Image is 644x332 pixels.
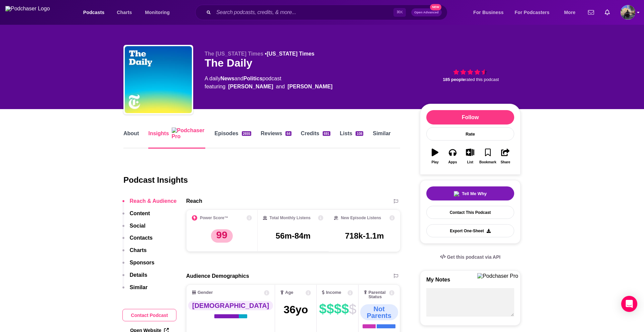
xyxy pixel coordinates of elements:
[148,128,205,149] a: InsightsPodchaser Pro
[220,76,234,81] a: News
[186,198,202,204] h2: Reach
[443,77,465,82] span: 185 people
[301,128,330,149] a: Credits691
[242,131,252,136] div: 2655
[447,254,500,260] span: Get this podcast via API
[188,301,273,310] div: [DEMOGRAPHIC_DATA]
[479,144,497,168] button: Bookmark
[267,51,314,57] a: [US_STATE] Times
[500,160,510,164] div: Share
[326,290,341,295] span: Income
[5,6,70,19] img: Podchaser - Follow, Share and Rate Podcasts
[479,160,496,164] div: Bookmark
[215,128,252,149] a: Episodes2655
[510,7,559,18] button: open menu
[585,7,597,18] a: Show notifications dropdown
[270,216,311,220] h2: Total Monthly Listens
[430,4,441,10] span: New
[462,144,479,168] button: List
[373,128,390,149] a: Similar
[122,247,147,260] button: Charts
[341,304,348,314] span: $
[122,211,150,223] button: Content
[83,8,104,17] span: Podcasts
[345,231,384,241] h3: 718k-1.1m
[211,229,233,243] p: 99
[469,7,512,18] button: open menu
[172,128,208,140] img: Podchaser Pro
[420,51,521,92] div: 185 peoplerated this podcast
[130,272,147,278] p: Details
[276,231,311,241] h3: 56m-84m
[356,131,363,136] div: 108
[130,235,153,241] p: Contacts
[462,191,487,196] span: Tell Me Why
[431,160,438,164] div: Play
[393,8,406,17] span: ⌘ K
[444,144,461,168] button: Apps
[123,175,188,185] h1: Podcast Insights
[125,46,192,113] a: The Daily
[123,128,139,149] a: About
[360,304,398,320] div: Not Parents
[122,260,155,272] button: Sponsors
[426,277,514,288] label: My Notes
[265,51,315,57] span: •
[411,8,442,16] button: Open AdvancedNew
[205,83,332,91] span: featuring
[130,284,148,290] p: Similar
[122,223,146,235] button: Social
[130,198,177,204] p: Reach & Audience
[287,83,332,91] a: Sabrina Tavernise
[319,304,326,314] span: $
[426,186,514,200] button: tell me why sparkleTell Me Why
[234,76,244,81] span: and
[515,8,549,17] span: For Podcasters
[145,8,170,17] span: Monitoring
[473,8,503,17] span: For Business
[621,5,635,20] img: User Profile
[130,211,150,217] p: Content
[202,5,454,20] div: Search podcasts, credits, & more...
[465,77,499,82] span: rated this podcast
[448,160,457,164] div: Apps
[205,75,332,91] div: A daily podcast
[200,216,228,220] h2: Power Score™
[122,235,153,247] button: Contacts
[244,76,263,81] a: Politics
[198,290,213,295] span: Gender
[130,223,146,229] p: Social
[435,249,506,265] a: Get this podcast via API
[368,290,388,299] span: Parental Status
[276,83,285,91] span: and
[78,7,113,18] button: open menu
[426,127,514,141] div: Rate
[349,304,356,314] span: $
[326,304,333,314] span: $
[205,51,263,57] span: The [US_STATE] Times
[426,206,514,219] a: Contact This Podcast
[112,7,136,18] a: Charts
[130,260,155,266] p: Sponsors
[426,144,444,168] button: Play
[621,5,635,20] button: Show profile menu
[497,144,514,168] button: Share
[467,160,473,164] div: List
[228,83,273,91] a: Michael Barbaro
[621,296,637,312] div: Open Intercom Messenger
[564,8,576,17] span: More
[621,5,635,20] span: Logged in as French
[477,273,518,278] a: Pro website
[340,128,363,149] a: Lists108
[285,290,293,295] span: Age
[122,284,148,297] button: Similar
[122,198,177,211] button: Reach & Audience
[334,304,341,314] span: $
[426,110,514,124] button: Follow
[559,7,584,18] button: open menu
[285,131,291,136] div: 64
[341,216,381,220] h2: New Episode Listens
[426,224,514,237] button: Export One-Sheet
[186,273,249,279] h2: Audience Demographics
